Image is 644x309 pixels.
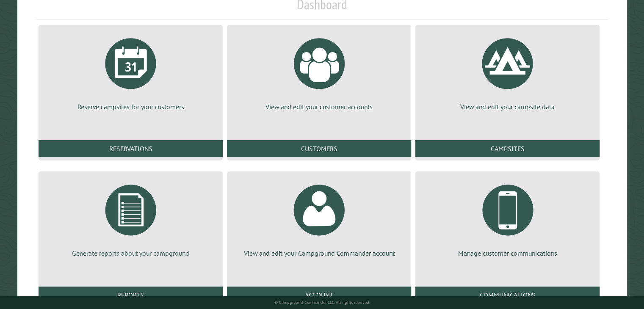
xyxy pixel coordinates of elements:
p: Manage customer communications [426,248,589,258]
a: Manage customer communications [426,178,589,258]
p: View and edit your Campground Commander account [237,248,401,258]
p: View and edit your customer accounts [237,102,401,111]
a: Reserve campsites for your customers [49,32,213,111]
p: Reserve campsites for your customers [49,102,213,111]
a: Campsites [415,140,600,157]
p: View and edit your campsite data [426,102,589,111]
small: © Campground Commander LLC. All rights reserved. [274,300,370,305]
a: View and edit your Campground Commander account [237,178,401,258]
a: Customers [227,140,411,157]
a: View and edit your campsite data [426,32,589,111]
a: Reports [39,287,223,303]
a: View and edit your customer accounts [237,32,401,111]
a: Reservations [39,140,223,157]
p: Generate reports about your campground [49,248,213,258]
a: Account [227,287,411,303]
a: Communications [415,287,600,303]
a: Generate reports about your campground [49,178,213,258]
